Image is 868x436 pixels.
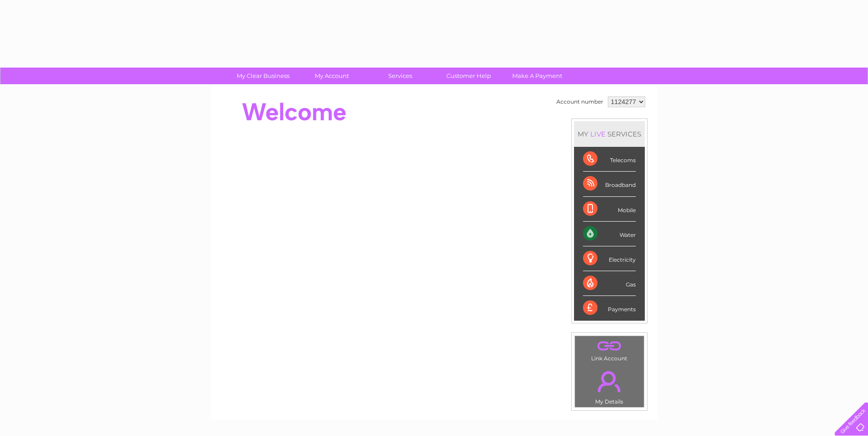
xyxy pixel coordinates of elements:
div: Mobile [583,197,636,222]
div: Payments [583,296,636,320]
td: Link Account [574,336,644,364]
td: Account number [554,94,606,109]
a: Services [363,68,437,84]
div: Telecoms [583,147,636,172]
a: . [577,366,642,397]
div: Broadband [583,172,636,196]
a: Customer Help [432,68,506,84]
a: My Account [294,68,369,84]
div: MY SERVICES [574,121,645,147]
td: My Details [574,363,644,408]
div: LIVE [588,130,607,138]
div: Gas [583,271,636,296]
div: Electricity [583,246,636,271]
a: My Clear Business [226,68,300,84]
div: Water [583,222,636,246]
a: Make A Payment [500,68,574,84]
a: . [577,338,642,354]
